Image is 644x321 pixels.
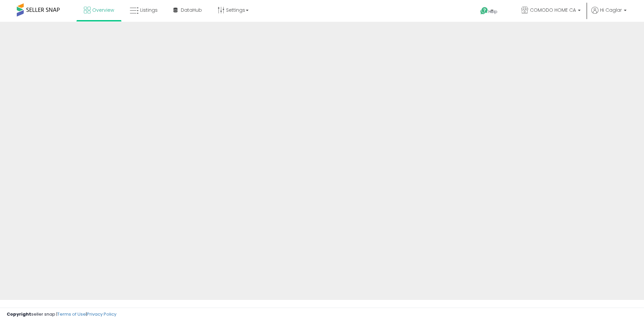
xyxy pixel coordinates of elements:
span: DataHub [181,7,202,13]
a: Hi Caglar [591,7,627,22]
span: COMODO HOME CA [530,7,576,13]
span: Help [488,9,497,14]
span: Hi Caglar [600,7,622,13]
span: Listings [140,7,158,13]
span: Overview [92,7,114,13]
i: Get Help [480,7,488,15]
a: Help [475,2,511,22]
